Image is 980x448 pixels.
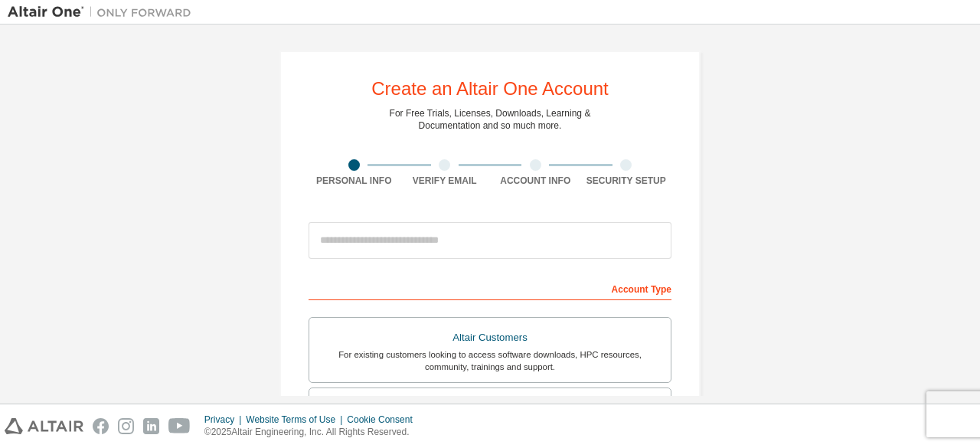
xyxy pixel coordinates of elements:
div: Website Terms of Use [246,414,347,426]
div: For Free Trials, Licenses, Downloads, Learning & Documentation and so much more. [390,107,591,132]
img: facebook.svg [93,418,109,434]
img: altair_logo.svg [5,418,83,434]
div: Verify Email [400,175,491,187]
div: Privacy [204,414,246,426]
div: Altair Customers [318,327,661,348]
div: Account Info [490,175,581,187]
div: Account Type [309,276,671,300]
div: Personal Info [309,175,400,187]
img: Altair One [8,5,199,20]
div: Cookie Consent [347,414,421,426]
div: For existing customers looking to access software downloads, HPC resources, community, trainings ... [318,348,661,373]
div: Security Setup [581,175,672,187]
div: Create an Altair One Account [371,80,609,98]
img: linkedin.svg [143,418,159,434]
p: © 2025 Altair Engineering, Inc. All Rights Reserved. [204,426,422,439]
img: youtube.svg [168,418,191,434]
img: instagram.svg [118,418,134,434]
